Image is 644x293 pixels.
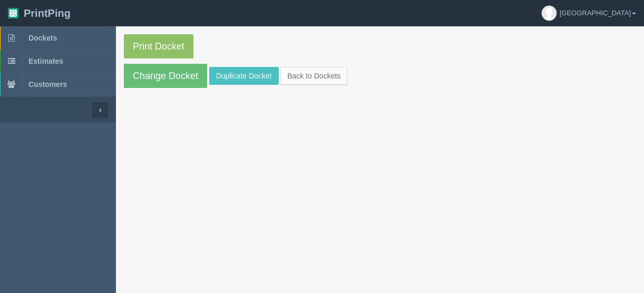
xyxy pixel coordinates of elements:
[124,34,193,58] a: Print Docket
[28,34,57,42] span: Dockets
[542,6,557,21] img: avatar_default-7531ab5dedf162e01f1e0bb0964e6a185e93c5c22dfe317fb01d7f8cd2b1632c.jpg
[8,8,18,18] img: logo-3e63b451c926e2ac314895c53de4908e5d424f24456219fb08d385ab2e579770.png
[209,67,279,85] a: Duplicate Docket
[28,57,63,65] span: Estimates
[280,67,347,85] a: Back to Dockets
[124,64,207,88] a: Change Docket
[28,80,67,89] span: Customers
